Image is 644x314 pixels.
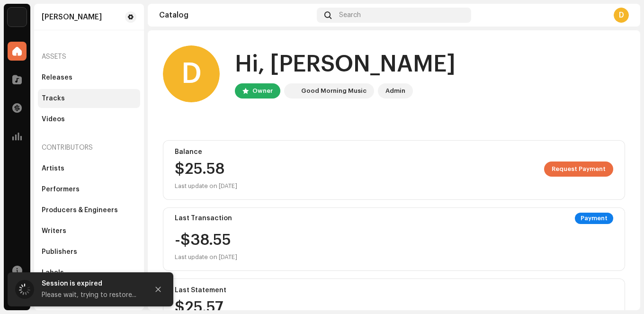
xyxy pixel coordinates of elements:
div: Hi, [PERSON_NAME] [235,49,456,80]
div: Tracks [42,95,65,102]
button: Close [149,280,168,299]
div: Publishers [42,248,77,256]
div: Releases [42,74,72,81]
button: Request Payment [544,161,613,177]
div: Last Statement [175,287,613,294]
img: 4d355f5d-9311-46a2-b30d-525bdb8252bf [286,85,297,97]
re-m-nav-item: Releases [38,68,140,87]
div: Balance [175,148,613,156]
div: Performers [42,186,80,193]
div: Good Morning Music [301,85,367,97]
re-m-nav-item: Producers & Engineers [38,201,140,220]
div: Please wait, trying to restore... [42,289,141,301]
div: Payment [575,213,613,224]
re-m-nav-item: Writers [38,222,140,241]
div: Last update on [DATE] [175,251,237,263]
span: Search [339,11,361,19]
div: Producers & Engineers [42,206,118,214]
re-a-nav-header: Assets [38,45,140,68]
span: Request Payment [552,160,606,179]
div: Writers [42,227,66,235]
div: Labels [42,269,64,277]
div: Owner [252,85,273,97]
div: Artists [42,165,64,172]
re-m-nav-item: Performers [38,180,140,199]
div: Last update on [DATE] [175,180,613,192]
re-m-nav-item: Artists [38,159,140,178]
re-m-nav-item: Videos [38,110,140,129]
div: Catalog [159,11,313,19]
div: Admin [385,85,405,97]
re-a-nav-header: Contributors [38,136,140,159]
re-o-card-value: Balance [163,140,625,200]
div: Videos [42,116,65,123]
img: 4d355f5d-9311-46a2-b30d-525bdb8252bf [8,8,27,27]
div: D [614,8,629,23]
div: Session is expired [42,278,141,289]
re-m-nav-item: Labels [38,263,140,282]
re-m-nav-item: Tracks [38,89,140,108]
div: D [163,45,220,102]
re-m-nav-item: Publishers [38,242,140,261]
div: Last Transaction [175,215,232,222]
div: Dustin Starks [42,13,102,21]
